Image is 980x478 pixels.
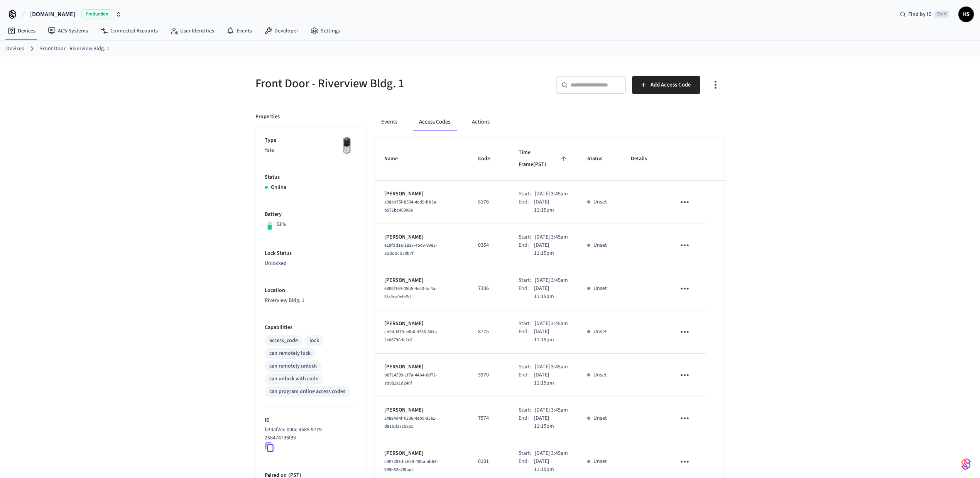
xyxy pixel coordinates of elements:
[519,320,535,328] div: Start:
[265,416,357,424] p: ID
[384,190,460,198] p: [PERSON_NAME]
[593,285,607,293] p: Unset
[384,285,437,300] span: 6806f364-05b5-4e53-bc4a-3fa9ca0efe2d
[2,24,42,38] a: Devices
[384,415,437,430] span: 34894d4f-0336-4ab0-a5a1-d81bd1715831
[220,24,258,38] a: Events
[478,458,500,466] p: 0101
[478,414,500,422] p: 7574
[631,153,657,165] span: Details
[265,324,357,332] p: Capabilities
[651,80,691,90] span: Add Access Code
[519,190,535,198] div: Start:
[519,458,534,474] div: End:
[265,146,357,154] p: Yale
[632,76,700,94] button: Add Access Code
[384,329,438,343] span: cb9dd479-e4b0-4756-804a-2e06790dc2c8
[384,153,408,165] span: Name
[535,276,568,285] p: [DATE] 3:45am
[466,113,496,131] button: Actions
[94,24,164,38] a: Connected Accounts
[519,414,534,431] div: End:
[164,24,220,38] a: User Identities
[535,320,568,328] p: [DATE] 3:45am
[265,173,357,181] p: Status
[534,198,569,214] p: [DATE] 11:15pm
[894,7,955,21] div: Find by IDCtrl K
[384,242,437,257] span: e19fdd1e-1838-4bc9-90e3-abdddcd70b7f
[478,285,500,293] p: 7306
[265,426,353,442] p: b30af2ec-000c-4585-9779-258474736f93
[276,220,286,229] p: 51%
[265,297,357,305] p: Riverview Bldg. 1
[478,153,500,165] span: Code
[478,198,500,206] p: 8176
[961,458,971,470] img: SeamLogoGradient.69752ec5.svg
[309,337,319,345] div: lock
[959,7,973,21] span: HS
[384,320,460,328] p: [PERSON_NAME]
[519,198,534,214] div: End:
[478,371,500,379] p: 3970
[519,233,535,241] div: Start:
[265,136,357,144] p: Type
[519,147,569,171] span: Time Frame(PST)
[384,233,460,241] p: [PERSON_NAME]
[535,363,568,371] p: [DATE] 3:45am
[271,183,286,192] p: Online
[255,113,280,121] p: Properties
[384,372,437,386] span: b8714599-1f7a-44b4-8d72-ab981a1d240f
[6,45,24,53] a: Devices
[269,349,311,358] div: can remotely lock
[304,24,346,38] a: Settings
[30,10,75,19] span: [DOMAIN_NAME]
[534,414,569,431] p: [DATE] 11:15pm
[519,241,534,258] div: End:
[384,449,460,458] p: [PERSON_NAME]
[593,241,607,249] p: Unset
[384,199,438,214] span: a98ab75f-8594-4cd9-bb3e-b971bc40308e
[534,371,569,387] p: [DATE] 11:15pm
[375,113,725,131] div: ant example
[535,190,568,198] p: [DATE] 3:45am
[269,375,318,383] div: can unlock with code
[255,76,485,92] h5: Front Door - Riverview Bldg. 1
[269,388,345,396] div: can program online access codes
[519,406,535,414] div: Start:
[534,458,569,474] p: [DATE] 11:15pm
[269,337,298,345] div: access_code
[265,210,357,219] p: Battery
[258,24,304,38] a: Developer
[519,328,534,344] div: End:
[519,363,535,371] div: Start:
[593,328,607,336] p: Unset
[535,449,568,458] p: [DATE] 3:45am
[934,10,949,18] span: Ctrl K
[478,328,500,336] p: 8775
[384,276,460,285] p: [PERSON_NAME]
[593,198,607,206] p: Unset
[265,286,357,295] p: Location
[587,153,612,165] span: Status
[535,406,568,414] p: [DATE] 3:45am
[593,414,607,422] p: Unset
[958,7,974,22] button: HS
[519,276,535,285] div: Start:
[265,249,357,258] p: Lock Status
[337,136,357,156] img: Yale Assure Touchscreen Wifi Smart Lock, Satin Nickel, Front
[265,259,357,268] p: Unlocked
[593,458,607,466] p: Unset
[81,9,112,19] span: Production
[269,362,317,370] div: can remotely unlock
[535,233,568,241] p: [DATE] 3:45am
[519,371,534,387] div: End:
[519,285,534,301] div: End:
[40,45,109,53] a: Front Door - Riverview Bldg. 1
[375,113,404,131] button: Events
[42,24,94,38] a: ACS Systems
[413,113,456,131] button: Access Codes
[593,371,607,379] p: Unset
[478,241,500,249] p: 0354
[534,328,569,344] p: [DATE] 11:15pm
[519,449,535,458] div: Start:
